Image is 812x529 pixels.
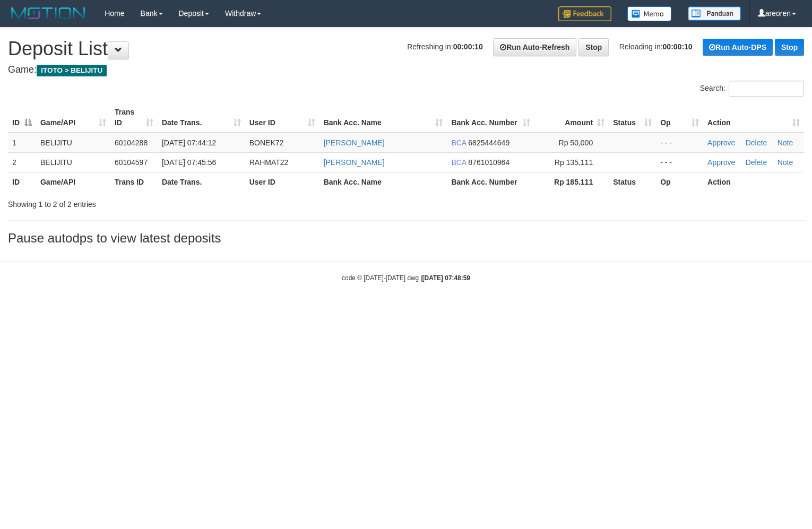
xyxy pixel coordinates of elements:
[249,138,284,147] span: BONEK72
[703,39,773,56] a: Run Auto-DPS
[468,158,509,167] span: Copy 8761010964 to clipboard
[245,102,319,133] th: User ID: activate to sort column ascending
[36,152,110,172] td: BELIJITU
[656,152,703,172] td: - - -
[422,274,470,282] strong: [DATE] 07:48:59
[746,158,767,167] a: Delete
[162,158,216,167] span: [DATE] 07:45:56
[468,138,509,147] span: Copy 6825444649 to clipboard
[324,138,385,147] a: [PERSON_NAME]
[324,158,385,167] a: [PERSON_NAME]
[703,102,804,133] th: Action: activate to sort column ascending
[110,172,158,192] th: Trans ID
[559,138,593,147] span: Rp 50,000
[37,65,107,76] span: ITOTO > BELIJITU
[8,172,36,192] th: ID
[8,195,331,210] div: Showing 1 to 2 of 2 entries
[609,172,656,192] th: Status
[619,42,693,51] span: Reloading in:
[319,102,447,133] th: Bank Acc. Name: activate to sort column ascending
[115,138,148,147] span: 60104288
[493,38,576,56] a: Run Auto-Refresh
[158,172,245,192] th: Date Trans.
[407,42,482,51] span: Refreshing in:
[775,39,804,56] a: Stop
[729,81,804,97] input: Search:
[8,38,804,59] h1: Deposit List
[778,138,793,147] a: Note
[451,158,466,167] span: BCA
[663,42,693,51] strong: 00:00:10
[447,102,534,133] th: Bank Acc. Number: activate to sort column ascending
[627,6,672,21] img: Button%20Memo.svg
[534,102,609,133] th: Amount: activate to sort column ascending
[8,102,36,133] th: ID: activate to sort column descending
[700,81,804,97] label: Search:
[558,6,611,21] img: Feedback.jpg
[8,133,36,153] td: 1
[578,38,609,56] a: Stop
[703,172,804,192] th: Action
[555,158,593,167] span: Rp 135,111
[36,102,110,133] th: Game/API: activate to sort column ascending
[249,158,289,167] span: RAHMAT22
[707,158,735,167] a: Approve
[8,152,36,172] td: 2
[342,274,470,282] small: code © [DATE]-[DATE] dwg |
[162,138,216,147] span: [DATE] 07:44:12
[447,172,534,192] th: Bank Acc. Number
[707,138,735,147] a: Approve
[453,42,483,51] strong: 00:00:10
[609,102,656,133] th: Status: activate to sort column ascending
[319,172,447,192] th: Bank Acc. Name
[36,133,110,153] td: BELIJITU
[656,102,703,133] th: Op: activate to sort column ascending
[534,172,609,192] th: Rp 185.111
[656,172,703,192] th: Op
[245,172,319,192] th: User ID
[36,172,110,192] th: Game/API
[158,102,245,133] th: Date Trans.: activate to sort column ascending
[115,158,148,167] span: 60104597
[8,5,89,21] img: MOTION_logo.png
[778,158,793,167] a: Note
[656,133,703,153] td: - - -
[8,65,804,75] h4: Game:
[8,231,804,245] h3: Pause autodps to view latest deposits
[451,138,466,147] span: BCA
[688,6,741,21] img: panduan.png
[110,102,158,133] th: Trans ID: activate to sort column ascending
[746,138,767,147] a: Delete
